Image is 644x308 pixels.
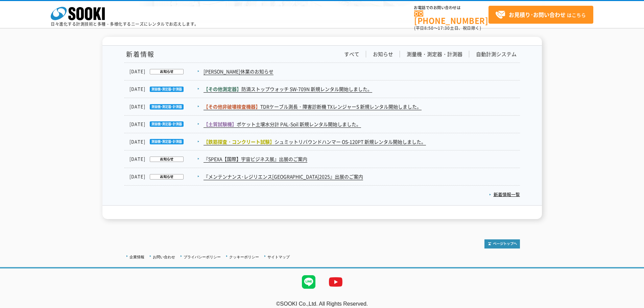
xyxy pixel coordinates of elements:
dt: [DATE] [129,138,203,145]
img: トップページへ [484,239,520,248]
a: 自動計測システム [476,51,517,58]
a: 『メンテンナンス･レジリエンス[GEOGRAPHIC_DATA]2025』出展のご案内 [204,173,363,180]
img: LINE [295,268,322,295]
span: 【土質試験機】 [204,121,237,127]
a: すべて [344,51,359,58]
a: お知らせ [373,51,393,58]
p: 日々進化する計測技術と多種・多様化するニーズにレンタルでお応えします。 [51,22,199,26]
span: 【その他測定器】 [204,86,241,92]
span: 8:50 [424,25,434,31]
img: 測量機・測定器・計測器 [145,104,184,110]
a: サイトマップ [267,255,290,259]
img: 測量機・測定器・計測器 [145,139,184,144]
img: 測量機・測定器・計測器 [145,121,184,127]
a: プライバシーポリシー [184,255,221,259]
img: お知らせ [145,157,184,162]
a: 測量機・測定器・計測器 [407,51,462,58]
a: 【その他測定器】防滴ストップウォッチ SW-709N 新規レンタル開始しました。 [204,86,372,93]
img: 測量機・測定器・計測器 [145,87,184,92]
dt: [DATE] [129,121,203,128]
a: 【鉄筋探査・コンクリート試験】シュミットリバウンドハンマー OS-120PT 新規レンタル開始しました。 [204,138,426,145]
span: (平日 ～ 土日、祝日除く) [414,25,481,31]
span: 【その他非破壊検査機器】 [204,103,260,110]
strong: お見積り･お問い合わせ [509,10,566,19]
a: [PERSON_NAME]休業のお知らせ [204,68,273,75]
img: お知らせ [145,69,184,74]
dt: [DATE] [129,156,203,163]
dt: [DATE] [129,103,203,110]
a: お問い合わせ [153,255,175,259]
span: はこちら [495,10,586,20]
a: 【土質試験機】ポケット土壌水分計 PAL-Soil 新規レンタル開始しました。 [204,121,361,128]
dt: [DATE] [129,68,203,75]
a: [PHONE_NUMBER] [414,10,488,24]
a: 【その他非破壊検査機器】TDRケーブル測長・障害診断機 TXレンジャーS 新規レンタル開始しました。 [204,103,422,110]
img: お知らせ [145,174,184,180]
a: クッキーポリシー [229,255,259,259]
a: 企業情報 [129,255,144,259]
a: お見積り･お問い合わせはこちら [488,6,593,24]
a: 『SPEXA【国際】宇宙ビジネス展』出展のご案内 [204,156,307,163]
img: YouTube [322,268,349,295]
span: お電話でのお問い合わせは [414,6,488,10]
h1: 新着情報 [124,51,154,58]
dt: [DATE] [129,173,203,180]
span: 17:30 [438,25,450,31]
dt: [DATE] [129,86,203,93]
a: 新着情報一覧 [489,191,520,197]
span: 【鉄筋探査・コンクリート試験】 [204,138,275,145]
